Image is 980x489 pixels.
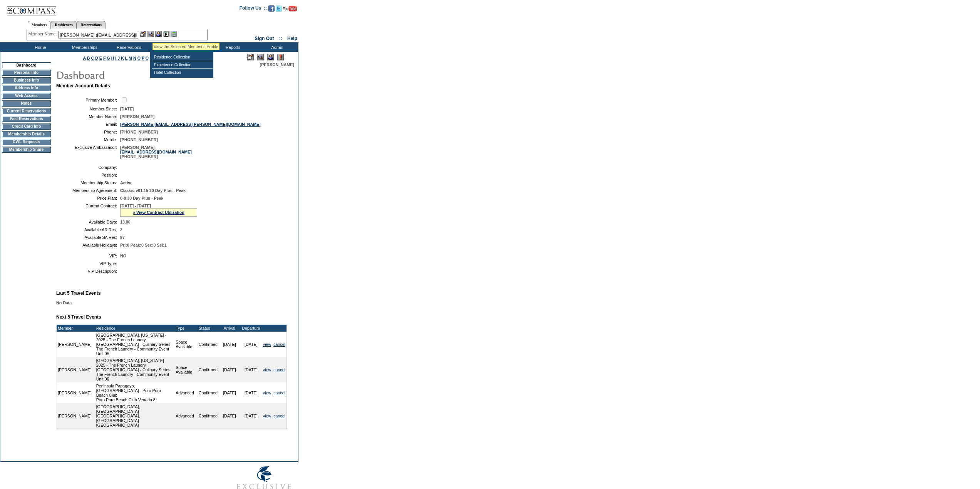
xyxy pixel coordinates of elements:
div: No Data [56,300,293,305]
td: [DATE] [240,357,262,382]
span: [PERSON_NAME] [260,62,294,67]
img: Follow us on Twitter [276,5,282,12]
span: [PERSON_NAME] [120,114,154,119]
td: Dashboard [2,62,51,68]
span: Pri:0 Peak:0 Sec:0 Sel:1 [120,243,167,247]
td: Member Since: [59,107,117,111]
td: [DATE] [219,332,240,357]
td: Residence Collection [152,53,213,61]
td: Home [17,42,62,52]
td: Space Available [174,332,198,357]
a: H [111,56,114,60]
td: Price Plan: [59,196,117,200]
a: A [83,56,86,60]
td: VIP Description: [59,269,117,274]
td: CWL Requests [2,139,51,145]
td: Reservations [106,42,150,52]
td: [DATE] [240,382,262,403]
a: D [95,56,98,60]
a: view [263,367,271,372]
span: :: [279,36,282,41]
img: b_edit.gif [140,31,146,37]
td: [DATE] [240,332,262,357]
img: View Mode [257,54,264,60]
img: Impersonate [267,54,274,60]
a: Become our fan on Facebook [268,8,275,12]
img: Log Concern/Member Elevation [277,54,284,60]
td: [GEOGRAPHIC_DATA], [US_STATE] - 2025 - The French Laundry, [GEOGRAPHIC_DATA] - Culinary Series Th... [95,332,175,357]
td: VIP: [59,254,117,258]
a: I [115,56,116,60]
a: E [99,56,102,60]
td: Advanced [174,403,198,429]
a: » View Contract Utilization [133,210,184,215]
td: VIP Type: [59,261,117,266]
td: [DATE] [219,357,240,382]
span: 0-0 30 Day Plus - Peak [120,196,164,200]
a: K [121,56,124,60]
a: cancel [273,342,285,347]
td: Confirmed [198,357,219,382]
span: Active [120,180,132,185]
a: cancel [273,414,285,418]
td: Hotel Collection [152,69,213,76]
td: Membership Agreement: [59,188,117,193]
td: Type [174,325,198,332]
img: Become our fan on Facebook [268,5,275,12]
td: [DATE] [240,403,262,429]
b: Next 5 Travel Events [56,314,101,320]
td: Confirmed [198,403,219,429]
td: [GEOGRAPHIC_DATA], [US_STATE] - 2025 - The French Laundry, [GEOGRAPHIC_DATA] - Culinary Series Th... [95,357,175,382]
td: Membership Details [2,131,51,137]
a: Residences [51,21,77,29]
td: Credit Card Info [2,124,51,130]
td: Memberships [62,42,106,52]
td: Company: [59,165,117,170]
span: [DATE] [120,107,134,111]
td: Mobile: [59,137,117,142]
img: pgTtlDashboard.gif [56,67,210,82]
a: L [125,56,127,60]
img: View [147,31,154,37]
a: view [263,414,271,418]
td: Membership Status: [59,180,117,185]
a: Members [28,21,51,29]
a: M [129,56,132,60]
div: Member Name: [28,31,58,37]
div: View the Selected Member's Profile [154,44,218,49]
td: Available SA Res: [59,235,117,240]
a: view [263,391,271,395]
a: J [117,56,120,60]
a: Help [287,36,297,41]
a: cancel [273,391,285,395]
img: Subscribe to our YouTube Channel [283,6,297,12]
img: b_calculator.gif [171,31,177,37]
img: Impersonate [155,31,162,37]
b: Member Account Details [56,83,110,88]
td: Experience Collection [152,61,213,69]
td: Available AR Res: [59,227,117,232]
td: Confirmed [198,332,219,357]
td: Residence [95,325,175,332]
a: N [133,56,136,60]
td: Available Days: [59,220,117,224]
span: 13.00 [120,220,131,224]
span: [PHONE_NUMBER] [120,137,158,142]
td: Reports [210,42,254,52]
a: Follow us on Twitter [276,8,282,12]
a: view [263,342,271,347]
td: Address Info [2,85,51,91]
img: Reservations [163,31,169,37]
span: Classic v01.15 30 Day Plus - Peak [120,188,186,193]
a: Q [146,56,149,60]
a: [PERSON_NAME][EMAIL_ADDRESS][PERSON_NAME][DOMAIN_NAME] [120,122,261,127]
a: Sign Out [255,36,274,41]
a: F [103,56,106,60]
a: Reservations [77,21,106,29]
td: Vacation Collection [150,42,210,52]
span: [PERSON_NAME] [PHONE_NUMBER] [120,145,192,159]
td: Departure [240,325,262,332]
td: Notes [2,100,51,107]
b: Last 5 Travel Events [56,290,101,296]
img: Edit Mode [247,54,254,60]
